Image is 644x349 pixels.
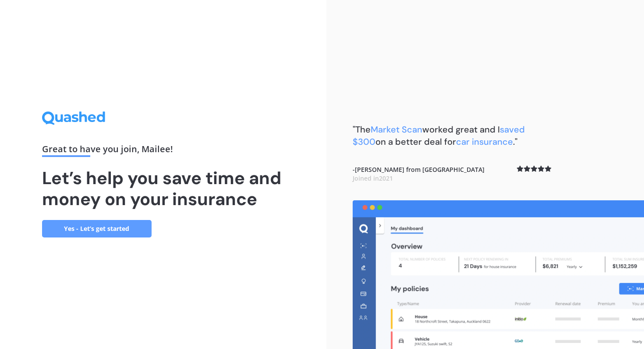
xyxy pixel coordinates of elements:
div: Great to have you join , Mailee ! [42,145,285,157]
b: "The worked great and I on a better deal for ." [353,124,525,147]
span: Joined in 2021 [353,174,393,182]
b: - [PERSON_NAME] from [GEOGRAPHIC_DATA] [353,165,485,182]
span: car insurance [456,136,513,147]
img: dashboard.webp [353,200,644,349]
h1: Let’s help you save time and money on your insurance [42,168,285,209]
a: Yes - Let’s get started [42,220,152,237]
span: saved $300 [353,124,525,147]
span: Market Scan [371,124,422,135]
